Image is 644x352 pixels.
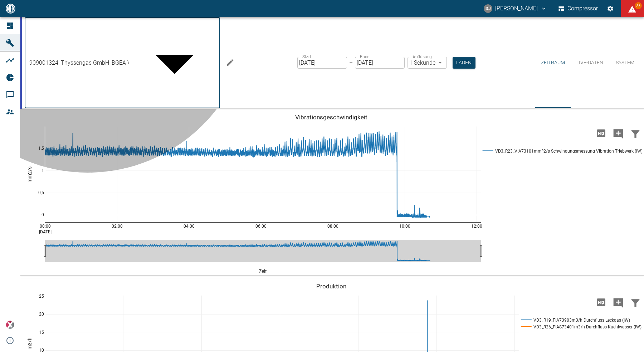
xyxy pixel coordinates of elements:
button: david.jasper@nea-x.de [483,2,548,15]
button: Daten filtern [627,124,644,142]
button: Laden [453,57,475,69]
button: Kommentar hinzufügen [610,124,627,142]
button: Einstellungen [604,2,617,15]
div: DJ [484,4,492,13]
span: Hohe Auflösung [592,129,610,136]
img: logo [5,4,16,13]
p: – [349,59,353,67]
div: 1 Sekunde [408,57,447,69]
span: 77 [635,2,642,9]
img: Xplore Logo [6,321,14,329]
span: Hohe Auflösung [592,298,610,305]
button: Zeitraum [535,17,571,108]
input: DD.MM.YYYY [355,57,405,69]
input: DD.MM.YYYY [297,57,347,69]
button: System [609,17,641,108]
label: Ende [360,54,369,60]
button: Live-Daten [571,17,609,108]
label: Auflösung [413,54,432,60]
button: Compressor [557,2,600,15]
button: Kommentar hinzufügen [610,293,627,311]
span: 909001324_Thyssengas GmbH_BGEA Velen ([GEOGRAPHIC_DATA]) [29,59,200,67]
button: Daten filtern [627,293,644,311]
button: Machine bearbeiten [223,55,237,70]
label: Start [302,54,311,60]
